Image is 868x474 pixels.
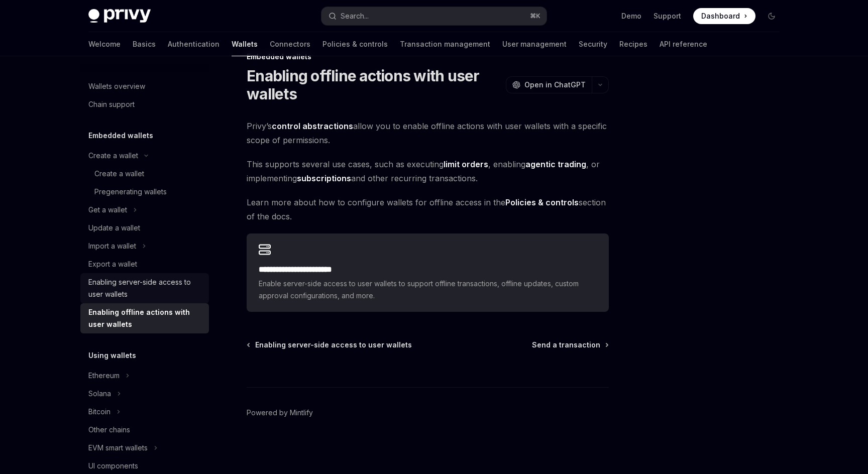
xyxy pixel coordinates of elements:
div: Search... [341,10,369,22]
a: Authentication [168,32,220,56]
strong: agentic trading [525,159,586,169]
strong: subscriptions [297,173,351,183]
div: Enabling offline actions with user wallets [88,306,203,330]
a: Pregenerating wallets [80,183,209,201]
span: Privy’s allow you to enable offline actions with user wallets with a specific scope of permissions. [247,119,609,147]
a: Connectors [270,32,310,56]
button: Import a wallet [80,237,209,255]
div: Chain support [88,98,135,110]
a: User management [502,32,567,56]
a: Enabling server-side access to user wallets [80,273,209,303]
div: Create a wallet [88,150,138,162]
button: Ethereum [80,367,209,385]
button: Toggle dark mode [764,8,780,24]
a: Enabling server-side access to user wallets [248,340,412,350]
div: EVM smart wallets [88,442,148,454]
a: Policies & controls [322,32,388,56]
button: Get a wallet [80,201,209,219]
span: ⌘ K [530,12,540,20]
a: Dashboard [693,8,755,24]
strong: limit orders [444,159,488,169]
a: Export a wallet [80,255,209,273]
img: dark logo [88,9,151,23]
span: Send a transaction [532,340,600,350]
a: API reference [660,32,707,56]
div: Pregenerating wallets [94,186,167,198]
div: Embedded wallets [247,52,609,62]
div: Solana [88,388,111,400]
a: Security [579,32,607,56]
div: Other chains [88,424,130,436]
a: Support [654,11,681,21]
a: Welcome [88,32,121,56]
div: Wallets overview [88,80,145,92]
h5: Using wallets [88,349,136,362]
a: Demo [621,11,641,21]
a: Create a wallet [80,165,209,183]
a: Wallets overview [80,77,209,95]
div: Create a wallet [94,168,144,180]
span: This supports several use cases, such as executing , enabling , or implementing and other recurri... [247,157,609,185]
a: **** **** **** **** ****Enable server-side access to user wallets to support offline transactions... [247,233,609,312]
a: Other chains [80,421,209,439]
a: Update a wallet [80,219,209,237]
div: Get a wallet [88,204,127,216]
div: Export a wallet [88,258,137,270]
a: Chain support [80,95,209,113]
a: control abstractions [272,121,353,132]
span: Dashboard [701,11,740,21]
div: Import a wallet [88,240,136,252]
div: Ethereum [88,370,120,382]
a: Wallets [232,32,258,56]
a: Recipes [619,32,647,56]
button: Create a wallet [80,147,209,165]
span: Learn more about how to configure wallets for offline access in the section of the docs. [247,195,609,223]
h1: Enabling offline actions with user wallets [247,67,502,103]
a: Send a transaction [532,340,608,350]
a: Enabling offline actions with user wallets [80,303,209,333]
button: Search...⌘K [321,7,547,25]
button: EVM smart wallets [80,439,209,457]
a: Powered by Mintlify [247,408,313,418]
div: Update a wallet [88,222,140,234]
button: Open in ChatGPT [506,76,592,93]
strong: Policies & controls [505,197,579,207]
button: Bitcoin [80,403,209,421]
button: Solana [80,385,209,403]
div: Bitcoin [88,406,111,418]
h5: Embedded wallets [88,130,153,142]
span: Open in ChatGPT [524,80,586,90]
a: Transaction management [400,32,490,56]
div: UI components [88,460,138,472]
div: Enabling server-side access to user wallets [88,276,203,300]
span: Enable server-side access to user wallets to support offline transactions, offline updates, custo... [259,278,597,302]
span: Enabling server-side access to user wallets [255,340,412,350]
a: Basics [133,32,156,56]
